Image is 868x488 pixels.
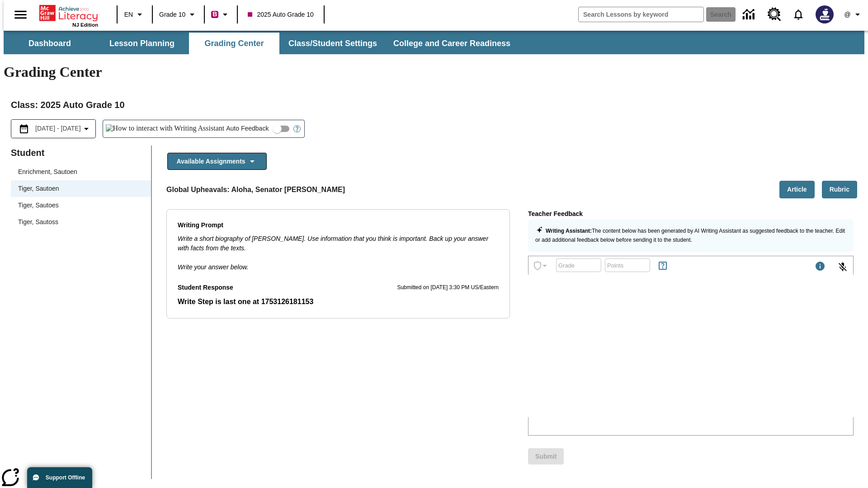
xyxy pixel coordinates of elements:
[124,10,133,19] span: EN
[787,3,810,26] a: Notifications
[18,167,144,177] span: Enrichment, Sautoen
[11,214,151,230] div: Tiger, Sautoss
[810,3,839,26] button: Select a new avatar
[816,5,834,23] img: Avatar
[178,296,499,307] p: Student Response
[4,64,864,80] h1: Grading Center
[208,6,234,23] button: Boost Class color is violet red. Change class color
[535,226,846,245] p: The content below has been generated by AI Writing Assistant as suggested feedback to the teacher...
[281,33,384,54] button: Class/Student Settings
[11,197,151,214] div: Tiger, Sautoes
[605,253,650,277] input: Points: Must be equal to or less than 25.
[737,2,762,27] a: Data Center
[815,261,826,273] div: Maximum 1000 characters Press Escape to exit toolbar and use left and right arrow keys to access ...
[81,123,92,134] svg: Collapse Date Range Filter
[397,283,499,292] p: Submitted on [DATE] 3:30 PM US/Eastern
[556,258,601,272] div: Grade: Letters, numbers, %, + and - are allowed.
[18,201,144,210] span: Tiger, Sautoes
[11,145,151,160] p: Student
[15,123,92,134] button: Select the date range menu item
[226,124,269,133] span: Auto Feedback
[97,33,187,54] button: Lesson Planning
[386,33,518,54] button: College and Career Readiness
[106,124,225,133] img: How to interact with Writing Assistant
[159,10,185,19] span: Grade 10
[605,258,650,272] div: Points: Must be equal to or less than 25.
[156,6,201,23] button: Grade: Grade 10, Select a grade
[4,33,519,54] div: SubNavbar
[290,120,304,137] button: Open Help for Writing Assistant
[178,234,499,253] p: Write a short biography of [PERSON_NAME]. Use information that you think is important. Back up yo...
[35,124,81,133] span: [DATE] - [DATE]
[5,33,95,54] button: Dashboard
[528,209,854,219] p: Teacher Feedback
[822,181,857,198] button: Rubric, Will open in new tab
[18,217,144,227] span: Tiger, Sautoss
[39,3,98,28] div: Home
[579,7,703,22] input: search field
[178,221,499,230] p: Writing Prompt
[248,10,313,19] span: 2025 Auto Grade 10
[167,153,267,170] button: Available Assignments
[844,10,850,19] span: @
[839,6,868,23] button: Profile/Settings
[212,9,217,20] span: B
[546,228,592,234] strong: Writing Assistant :
[556,253,601,277] input: Grade: Letters, numbers, %, + and - are allowed.
[120,6,149,23] button: Language: EN, Select a language
[4,31,864,54] div: SubNavbar
[11,98,857,112] h2: Class : 2025 Auto Grade 10
[189,33,279,54] button: Grading Center
[72,22,98,28] span: NJ Edition
[11,164,151,180] div: Enrichment, Sautoen
[779,181,815,198] button: Article, Will open in new tab
[832,256,854,278] button: Click to activate and allow voice recognition
[46,474,85,481] span: Support Offline
[178,283,233,293] p: Student Response
[166,184,345,195] p: Global Upheavals: Aloha, Senator [PERSON_NAME]
[654,257,672,275] button: Rules for Earning Points and Achievements, Will open in new tab
[762,2,787,27] a: Resource Center, Will open in new tab
[18,184,144,193] span: Tiger, Sautoen
[7,1,34,28] button: Open side menu
[39,4,98,22] a: Home
[178,296,499,307] p: Write Step is last one at 1753126181153
[178,253,499,272] p: Write your answer below.
[11,180,151,197] div: Tiger, Sautoen
[27,467,92,488] button: Support Offline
